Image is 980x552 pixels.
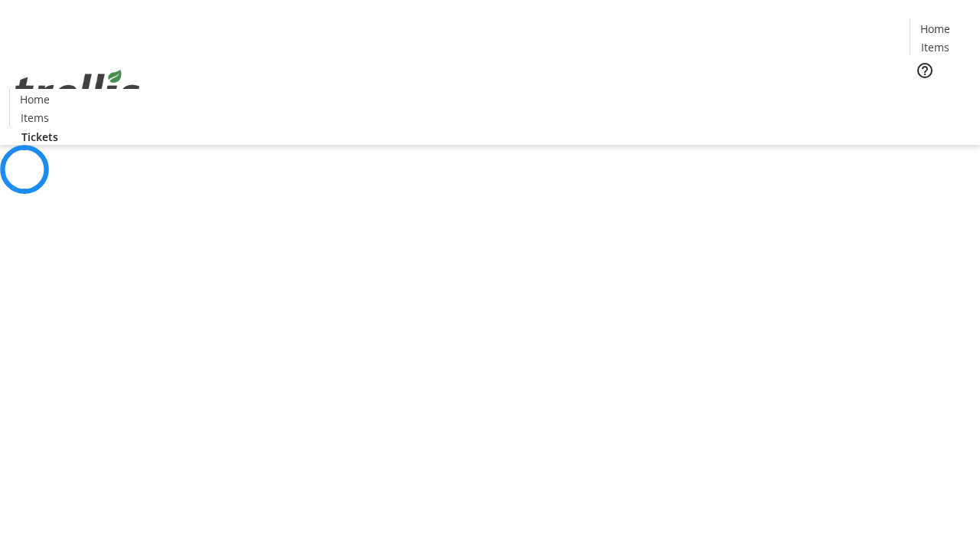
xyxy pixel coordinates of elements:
a: Tickets [910,89,971,105]
a: Items [10,110,59,126]
span: Home [920,21,950,37]
a: Home [10,91,59,107]
img: Orient E2E Organization iFr263TEYm's Logo [9,53,145,130]
button: Help [910,55,940,86]
a: Home [910,21,959,37]
span: Home [20,91,50,107]
span: Tickets [922,89,959,105]
a: Items [910,39,959,55]
span: Items [921,39,949,55]
span: Tickets [21,129,58,145]
span: Items [21,110,49,126]
a: Tickets [9,129,70,145]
